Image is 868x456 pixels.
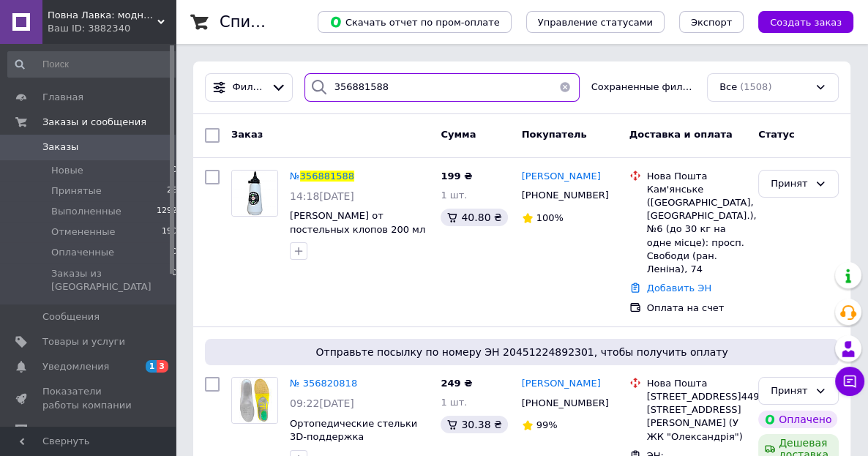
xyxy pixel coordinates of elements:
a: Фото товару [231,377,278,424]
input: Поиск [7,51,179,78]
span: Скачать отчет по пром-оплате [329,15,500,29]
span: № [290,171,300,182]
a: Фото товару [231,170,278,217]
span: 99% [536,419,558,430]
span: Отзывы [42,424,81,437]
span: 09:22[DATE] [290,397,354,409]
div: Кам'янське ([GEOGRAPHIC_DATA], [GEOGRAPHIC_DATA].), №6 (до 30 кг на одне місце): просп. Свободи (... [647,183,747,276]
span: Выполненные [51,205,121,218]
div: Ваш ID: 3882340 [48,22,176,35]
img: Фото товару [232,171,277,216]
span: Повна Лавка: модно и комфортно по доступной цене [48,9,157,22]
button: Создать заказ [758,11,853,33]
div: Нова Пошта [647,377,747,390]
span: Товары и услуги [42,335,125,348]
span: 0 [172,267,177,294]
span: Заказы из [GEOGRAPHIC_DATA] [51,267,172,294]
button: Чат с покупателем [835,367,864,396]
input: Поиск по номеру заказа, ФИО покупателя, номеру телефона, Email, номеру накладной [304,73,580,102]
span: [PHONE_NUMBER] [522,397,609,408]
span: Покупатель [522,129,587,140]
span: Новые [51,164,83,177]
span: Сообщения [42,310,100,324]
span: Показатели работы компании [42,385,135,411]
span: Заказ [231,129,263,140]
span: Создать заказ [770,17,842,28]
a: [PERSON_NAME] [522,170,601,184]
span: 1 [146,360,157,373]
span: 249 ₴ [441,378,472,389]
span: [PERSON_NAME] [522,171,601,182]
div: 40.80 ₴ [441,209,507,226]
span: Оплаченные [51,246,114,259]
span: (1508) [740,81,771,92]
span: Фильтры [233,81,266,94]
span: Принятые [51,184,102,198]
span: 1292 [157,205,177,218]
span: 14:18[DATE] [290,190,354,202]
span: Заказы [42,141,78,154]
button: Управление статусами [526,11,665,33]
span: 26 [167,184,177,198]
span: Отмененные [51,225,115,239]
span: 1 шт. [441,397,467,408]
span: Статус [758,129,795,140]
img: Фото товару [232,378,277,423]
h1: Список заказов [220,13,345,31]
span: Управление статусами [538,17,653,28]
span: 190 [162,225,177,239]
span: 3 [157,360,168,373]
a: № 356820818 [290,378,357,389]
button: Экспорт [679,11,744,33]
div: Принят [771,384,809,399]
a: Создать заказ [744,16,853,27]
span: Сохраненные фильтры: [591,81,695,94]
div: Оплата на счет [647,302,747,315]
span: Сумма [441,129,476,140]
span: 0 [172,164,177,177]
div: Нова Пошта [647,170,747,183]
a: Добавить ЭН [647,283,711,294]
span: 356881588 [300,171,354,182]
div: Принят [771,176,809,192]
span: 1 шт. [441,190,467,201]
a: №356881588 [290,171,354,182]
span: Отправьте посылку по номеру ЭН 20451224892301, чтобы получить оплату [211,345,833,359]
a: [PERSON_NAME] от постельных клопов 200 мл [290,210,425,235]
div: Оплачено [758,411,837,428]
span: 199 ₴ [441,171,472,182]
span: 0 [172,246,177,259]
span: Доставка и оплата [629,129,733,140]
span: [PERSON_NAME] [522,378,601,389]
span: Главная [42,91,83,104]
button: Скачать отчет по пром-оплате [318,11,512,33]
span: Заказы и сообщения [42,116,146,129]
div: 30.38 ₴ [441,416,507,433]
span: 100% [536,212,564,223]
a: [PERSON_NAME] [522,377,601,391]
span: [PHONE_NUMBER] [522,190,609,201]
div: [STREET_ADDRESS]44928: [STREET_ADDRESS][PERSON_NAME] (У ЖК "Олександрія") [647,390,747,444]
button: Очистить [550,73,580,102]
span: Уведомления [42,360,109,373]
span: Экспорт [691,17,732,28]
span: Все [719,81,737,94]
